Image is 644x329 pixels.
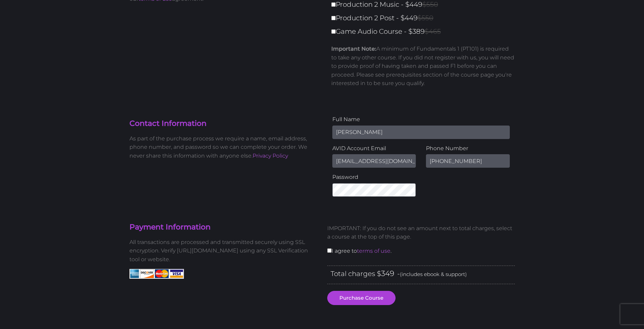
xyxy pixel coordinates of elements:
p: IMPORTANT: If you do not see an amount next to total charges, select a course at the top of this ... [327,224,515,241]
p: A minimum of Fundamentals 1 (PT101) is required to take any other course. If you did not register... [331,45,515,88]
span: $550 [422,0,438,8]
label: Production 2 Post - $449 [331,12,519,24]
div: I agree to . [322,219,520,266]
label: Password [332,173,416,182]
input: Game Audio Course - $389$465 [331,29,336,34]
span: $550 [418,14,433,22]
button: Purchase Course [327,291,396,305]
img: American Express, Discover, MasterCard, Visa [129,269,184,279]
p: As part of the purchase process we require a name, email address, phone number, and password so w... [129,134,317,160]
span: (includes ebook & support) [400,271,467,277]
a: terms of use [357,248,390,254]
h4: Payment Information [129,222,317,232]
label: Phone Number [426,144,510,153]
strong: Important Note: [331,46,376,52]
input: Production 2 Music - $449$550 [331,2,336,7]
p: All transactions are processed and transmitted securely using SSL encryption. Verify [URL][DOMAIN... [129,238,317,264]
div: Total charges $ - [327,266,515,284]
a: Privacy Policy [253,153,288,159]
label: Game Audio Course - $389 [331,26,519,37]
h4: Contact Information [129,118,317,129]
input: Production 2 Post - $449$550 [331,16,336,20]
label: Full Name [332,115,510,124]
span: $465 [425,27,441,35]
label: AVID Account Email [332,144,416,153]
